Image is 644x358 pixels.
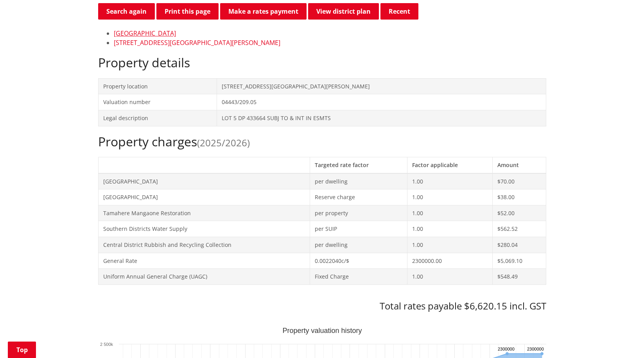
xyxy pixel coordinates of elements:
[380,3,418,20] button: Recent
[308,3,379,20] a: View district plan
[407,189,493,205] td: 1.00
[493,221,546,237] td: $562.52
[217,110,546,126] td: LOT 5 DP 433664 SUBJ TO & INT IN ESMTS
[493,189,546,205] td: $38.00
[217,94,546,110] td: 04443/209.05
[98,55,546,70] h2: Property details
[98,189,310,205] td: [GEOGRAPHIC_DATA]
[310,157,407,173] th: Targeted rate factor
[310,205,407,221] td: per property
[506,352,509,355] path: Sunday, Jun 30, 12:00, 2,300,000. Capital Value.
[407,269,493,285] td: 1.00
[217,78,546,94] td: [STREET_ADDRESS][GEOGRAPHIC_DATA][PERSON_NAME]
[310,253,407,269] td: 0.0022040c/$
[493,205,546,221] td: $52.00
[407,205,493,221] td: 1.00
[608,325,636,353] iframe: Messenger Launcher
[98,78,217,94] td: Property location
[98,221,310,237] td: Southern Districts Water Supply
[493,253,546,269] td: $5,069.10
[310,173,407,189] td: per dwelling
[493,173,546,189] td: $70.00
[98,205,310,221] td: Tamahere Mangaone Restoration
[156,3,219,20] button: Print this page
[220,3,307,20] a: Make a rates payment
[407,173,493,189] td: 1.00
[540,352,544,355] path: Monday, Jun 30, 12:00, 2,300,000. Capital Value.
[197,136,250,149] span: (2025/2026)
[310,189,407,205] td: Reserve charge
[310,237,407,253] td: per dwelling
[98,237,310,253] td: Central District Rubbish and Recycling Collection
[98,253,310,269] td: General Rate
[407,157,493,173] th: Factor applicable
[282,327,362,335] text: Property valuation history
[527,347,544,351] text: 2300000
[98,94,217,110] td: Valuation number
[407,237,493,253] td: 1.00
[310,269,407,285] td: Fixed Charge
[98,3,155,20] a: Search again
[493,237,546,253] td: $280.04
[98,134,546,149] h2: Property charges
[114,38,280,47] a: [STREET_ADDRESS][GEOGRAPHIC_DATA][PERSON_NAME]
[407,253,493,269] td: 2300000.00
[114,29,176,38] a: [GEOGRAPHIC_DATA]
[98,110,217,126] td: Legal description
[98,173,310,189] td: [GEOGRAPHIC_DATA]
[493,269,546,285] td: $548.49
[98,269,310,285] td: Uniform Annual General Charge (UAGC)
[493,157,546,173] th: Amount
[98,300,546,312] h3: Total rates payable $6,620.15 incl. GST
[100,342,113,347] text: 2 500k
[310,221,407,237] td: per SUIP
[407,221,493,237] td: 1.00
[8,342,36,358] a: Top
[498,347,515,351] text: 2300000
